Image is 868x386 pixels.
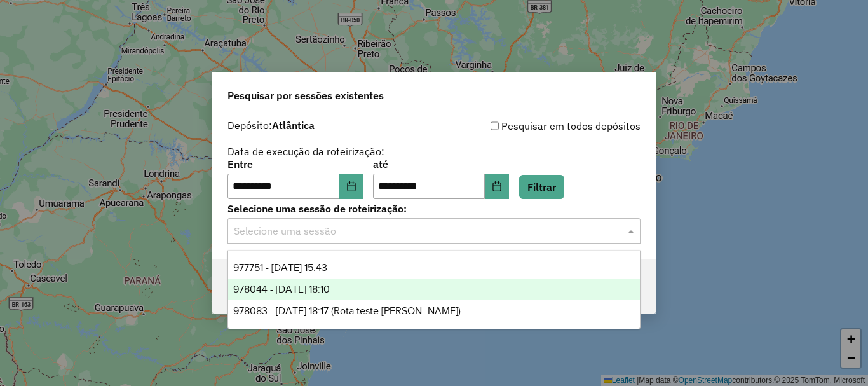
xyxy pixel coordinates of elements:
button: Choose Date [339,174,363,199]
label: Data de execução da roteirização: [227,144,384,159]
label: Depósito: [227,118,315,133]
span: 978083 - [DATE] 18:17 (Rota teste [PERSON_NAME]) [233,305,461,316]
span: 977751 - [DATE] 15:43 [233,262,327,273]
ng-dropdown-panel: Options list [227,250,641,329]
button: Filtrar [519,175,564,199]
label: Selecione uma sessão de roteirização: [227,201,641,216]
label: até [373,156,508,172]
span: Pesquisar por sessões existentes [227,88,384,103]
button: Choose Date [485,174,509,199]
label: Entre [227,156,363,172]
strong: Atlântica [272,119,315,132]
div: Pesquisar em todos depósitos [434,118,641,134]
span: 978044 - [DATE] 18:10 [233,284,330,294]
